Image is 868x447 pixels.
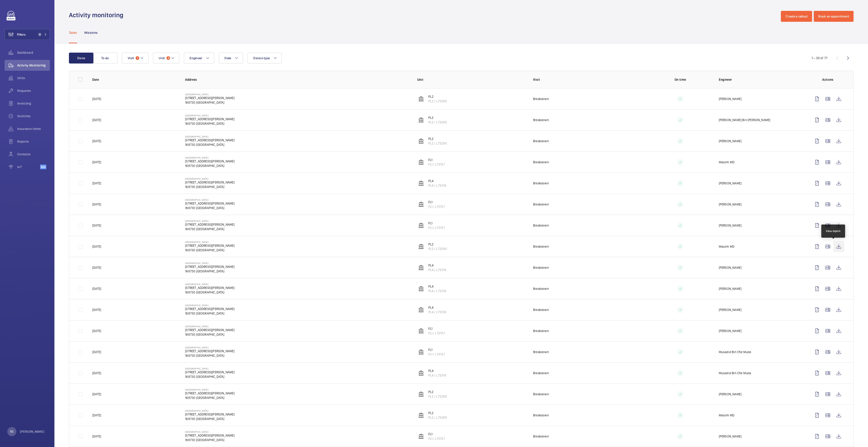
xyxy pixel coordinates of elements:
[826,229,841,233] div: View report
[92,392,101,396] p: [DATE]
[418,138,424,144] img: elevator.svg
[428,263,446,268] p: PL4
[418,181,424,186] img: elevator.svg
[719,223,741,228] p: [PERSON_NAME]
[533,244,549,249] p: Breakdown
[533,139,549,143] p: Breakdown
[17,152,50,156] span: Contacts
[428,179,446,183] p: PL4
[17,165,40,169] span: IoT
[533,118,549,122] p: Breakdown
[428,158,445,162] p: FL1
[69,53,93,64] button: Done
[649,77,712,82] p: On time
[719,97,741,101] p: [PERSON_NAME]
[92,118,101,122] p: [DATE]
[428,390,447,394] p: PL2
[17,76,50,80] span: Units
[92,97,101,101] p: [DATE]
[418,413,424,418] img: elevator.svg
[428,411,447,415] p: PL2
[185,374,234,379] p: 168730 [GEOGRAPHIC_DATA]
[533,413,549,418] p: Breakdown
[428,221,445,225] p: FL1
[533,392,549,396] p: Breakdown
[418,202,424,207] img: elevator.svg
[533,77,642,82] p: Visit
[185,391,234,396] p: [STREET_ADDRESS][PERSON_NAME]
[185,412,234,417] p: [STREET_ADDRESS][PERSON_NAME]
[185,180,234,185] p: [STREET_ADDRESS][PERSON_NAME]
[428,183,446,188] p: PL4 / L73316
[418,117,424,123] img: elevator.svg
[17,32,26,37] span: Filters
[812,77,844,82] p: Actions
[17,88,50,93] span: Requests
[92,308,101,312] p: [DATE]
[185,117,234,121] p: [STREET_ADDRESS][PERSON_NAME]
[185,93,234,96] p: [GEOGRAPHIC_DATA]
[428,200,445,204] p: FL1
[92,139,101,143] p: [DATE]
[533,371,549,375] p: Breakdown
[69,30,77,35] p: Tasks
[418,370,424,376] img: elevator.svg
[812,56,827,60] div: 1 – 30 of 77
[428,204,445,209] p: FL1 / L73137
[185,433,234,438] p: [STREET_ADDRESS][PERSON_NAME]
[185,220,234,222] p: [GEOGRAPHIC_DATA]
[136,56,139,60] span: 1
[92,77,178,82] p: Date
[533,350,549,354] p: Breakdown
[128,56,134,60] span: Visit
[253,56,270,60] span: Device type
[185,264,234,269] p: [STREET_ADDRESS][PERSON_NAME]
[40,165,46,169] span: Beta
[185,325,234,328] p: [GEOGRAPHIC_DATA]
[185,290,234,295] p: 168730 [GEOGRAPHIC_DATA]
[93,53,117,64] button: To do
[92,202,101,207] p: [DATE]
[418,223,424,228] img: elevator.svg
[533,329,549,333] p: Breakdown
[417,77,526,82] p: Unit
[92,265,101,270] p: [DATE]
[428,289,446,293] p: PL4 / L73316
[185,227,234,231] p: 168730 [GEOGRAPHIC_DATA]
[185,304,234,307] p: [GEOGRAPHIC_DATA]
[428,415,447,420] p: PL2 / L73290
[17,50,50,55] span: Dashboard
[185,311,234,316] p: 168730 [GEOGRAPHIC_DATA]
[781,11,812,22] button: Create a callout
[10,429,14,434] p: RS
[428,352,445,357] p: FL1 / L73137
[719,118,770,122] p: [PERSON_NAME] Bin [PERSON_NAME]
[428,394,447,399] p: PL2 / L73290
[719,371,751,375] p: Musadid Bin Che Muda
[418,328,424,334] img: elevator.svg
[428,326,445,331] p: FL1
[428,225,445,230] p: FL1 / L73137
[814,11,853,22] button: Book an appointment
[418,286,424,291] img: elevator.svg
[418,159,424,165] img: elevator.svg
[428,310,446,314] p: PL4 / L73316
[185,96,234,100] p: [STREET_ADDRESS][PERSON_NAME]
[185,248,234,252] p: 168730 [GEOGRAPHIC_DATA]
[428,120,447,125] p: PL2 / L73290
[92,329,101,333] p: [DATE]
[185,159,234,164] p: [STREET_ADDRESS][PERSON_NAME]
[185,206,234,210] p: 168730 [GEOGRAPHIC_DATA]
[719,160,734,164] p: Masom MD
[418,434,424,439] img: elevator.svg
[719,202,741,207] p: [PERSON_NAME]
[92,413,101,418] p: [DATE]
[428,347,445,352] p: FL1
[533,434,549,439] p: Breakdown
[428,369,446,373] p: PL4
[533,202,549,207] p: Breakdown
[92,371,101,375] p: [DATE]
[719,308,741,312] p: [PERSON_NAME]
[185,307,234,311] p: [STREET_ADDRESS][PERSON_NAME]
[428,284,446,289] p: PL4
